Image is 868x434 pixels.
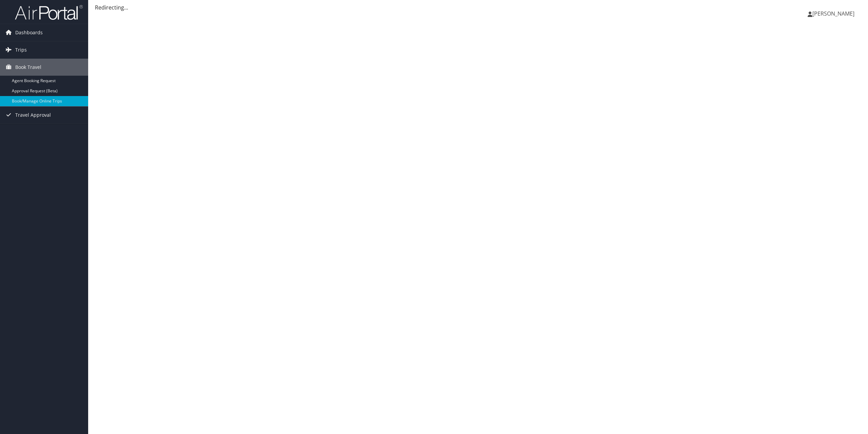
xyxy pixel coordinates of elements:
span: Dashboards [15,24,43,41]
div: Redirecting... [95,3,861,12]
span: [PERSON_NAME] [812,10,854,17]
span: Trips [15,41,27,58]
span: Book Travel [15,59,41,76]
img: airportal-logo.png [15,4,83,20]
span: Travel Approval [15,107,51,124]
a: [PERSON_NAME] [808,3,861,24]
